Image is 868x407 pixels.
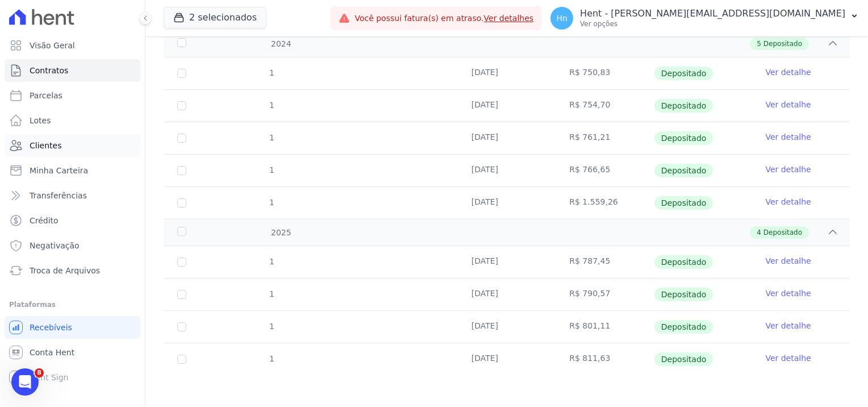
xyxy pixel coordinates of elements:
a: Ver detalhes [484,14,534,23]
td: R$ 801,11 [556,311,654,343]
button: 2 selecionados [164,7,266,28]
a: Clientes [5,134,140,157]
div: Plataformas [9,298,136,312]
span: 1 [268,322,274,331]
td: R$ 790,57 [556,279,654,310]
span: 1 [268,68,274,77]
span: Depositado [654,288,713,301]
a: Ver detalhe [765,196,811,207]
span: Depositado [654,255,713,269]
span: Depositado [654,320,713,334]
span: Lotes [30,115,51,126]
input: Só é possível selecionar pagamentos em aberto [177,198,186,207]
span: Depositado [654,67,713,80]
input: Só é possível selecionar pagamentos em aberto [177,290,186,299]
input: Só é possível selecionar pagamentos em aberto [177,166,186,175]
td: [DATE] [458,57,556,89]
span: 1 [268,289,274,298]
span: Depositado [654,99,713,113]
a: Negativação [5,234,140,257]
a: Ver detalhe [765,99,811,110]
a: Transferências [5,184,140,207]
iframe: Intercom live chat [11,368,39,396]
span: Depositado [654,164,713,177]
a: Ver detalhe [765,352,811,364]
a: Parcelas [5,84,140,107]
span: Visão Geral [30,40,75,51]
td: [DATE] [458,279,556,310]
span: Conta Hent [30,347,74,358]
input: Só é possível selecionar pagamentos em aberto [177,69,186,78]
a: Visão Geral [5,34,140,57]
span: Depositado [654,352,713,366]
span: Hn [556,14,567,22]
span: 1 [268,354,274,363]
a: Contratos [5,59,140,82]
td: [DATE] [458,90,556,122]
span: Clientes [30,140,61,151]
span: 1 [268,101,274,110]
a: Minha Carteira [5,159,140,182]
input: Só é possível selecionar pagamentos em aberto [177,355,186,364]
a: Conta Hent [5,341,140,364]
td: R$ 766,65 [556,155,654,186]
td: R$ 787,45 [556,246,654,278]
span: Depositado [654,196,713,210]
span: Depositado [654,131,713,145]
span: 8 [35,368,44,377]
a: Ver detalhe [765,131,811,143]
td: [DATE] [458,343,556,375]
span: Você possui fatura(s) em atraso. [354,13,533,24]
input: Só é possível selecionar pagamentos em aberto [177,134,186,143]
td: R$ 761,21 [556,122,654,154]
input: Só é possível selecionar pagamentos em aberto [177,258,186,267]
span: Crédito [30,215,59,226]
td: [DATE] [458,246,556,278]
input: Só é possível selecionar pagamentos em aberto [177,322,186,331]
p: Hent - [PERSON_NAME][EMAIL_ADDRESS][DOMAIN_NAME] [580,8,845,19]
p: Ver opções [580,19,845,28]
span: 1 [268,257,274,266]
a: Troca de Arquivos [5,259,140,282]
span: Contratos [30,65,68,76]
input: Só é possível selecionar pagamentos em aberto [177,101,186,110]
td: [DATE] [458,155,556,186]
td: R$ 750,83 [556,57,654,89]
td: [DATE] [458,187,556,219]
a: Crédito [5,209,140,232]
td: [DATE] [458,311,556,343]
span: 5 [757,39,761,49]
span: Transferências [30,190,87,201]
a: Lotes [5,109,140,132]
span: 1 [268,198,274,207]
span: Recebíveis [30,322,72,333]
span: Parcelas [30,90,62,101]
a: Recebíveis [5,316,140,339]
span: Negativação [30,240,80,251]
span: 1 [268,165,274,175]
span: 4 [757,227,761,238]
a: Ver detalhe [765,67,811,78]
span: Depositado [763,39,802,49]
span: 1 [268,133,274,142]
td: R$ 811,63 [556,343,654,375]
button: Hn Hent - [PERSON_NAME][EMAIL_ADDRESS][DOMAIN_NAME] Ver opções [541,2,868,34]
a: Ver detalhe [765,164,811,175]
span: Troca de Arquivos [30,265,100,276]
a: Ver detalhe [765,255,811,267]
a: Ver detalhe [765,288,811,299]
a: Ver detalhe [765,320,811,331]
span: Depositado [763,227,802,238]
td: R$ 754,70 [556,90,654,122]
span: Minha Carteira [30,165,88,176]
td: [DATE] [458,122,556,154]
td: R$ 1.559,26 [556,187,654,219]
